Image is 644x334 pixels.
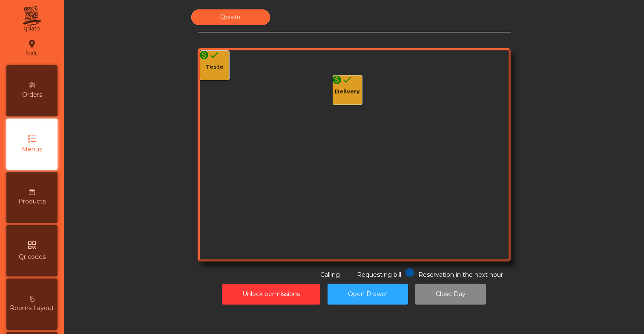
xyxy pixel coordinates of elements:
[21,4,42,34] img: qpiato
[206,63,224,71] div: Teste
[22,145,42,154] span: Menus
[25,38,39,59] div: Nalu
[10,304,54,313] span: Rooms Layout
[22,90,42,99] span: Orders
[199,50,209,60] i: monetization_on
[418,271,503,279] span: Reservation in the next hour
[19,253,46,261] span: Qr codes
[27,39,37,49] i: location_on
[18,197,46,206] span: Products
[415,284,486,305] button: Close Day
[335,87,360,96] div: Delivery
[332,75,342,85] i: monetization_on
[357,271,401,279] span: Requesting bill
[328,284,408,305] button: Open Drawer
[342,75,352,85] i: done
[191,9,270,25] div: Qpiato
[320,271,340,279] span: Calling
[222,284,320,305] button: Unlock permissions
[209,50,219,60] i: done
[27,240,37,250] i: qr_code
